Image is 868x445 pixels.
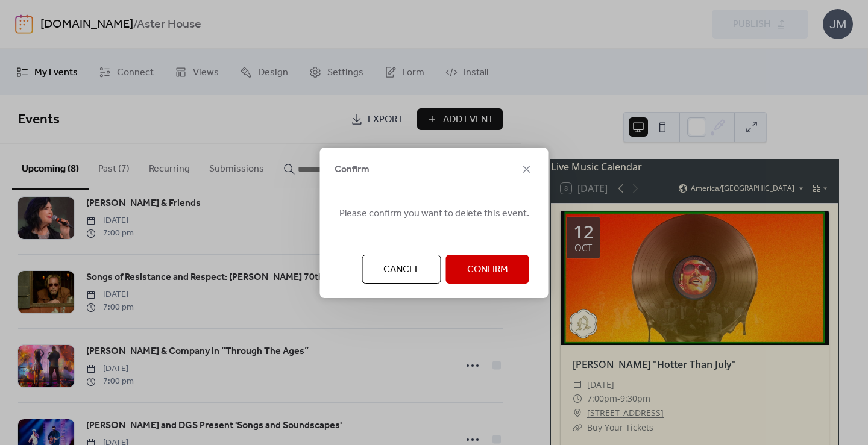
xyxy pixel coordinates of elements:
[335,163,370,177] span: Confirm
[339,207,529,221] span: Please confirm you want to delete this event.
[467,263,508,277] span: Confirm
[362,255,441,284] button: Cancel
[383,263,420,277] span: Cancel
[446,255,529,284] button: Confirm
